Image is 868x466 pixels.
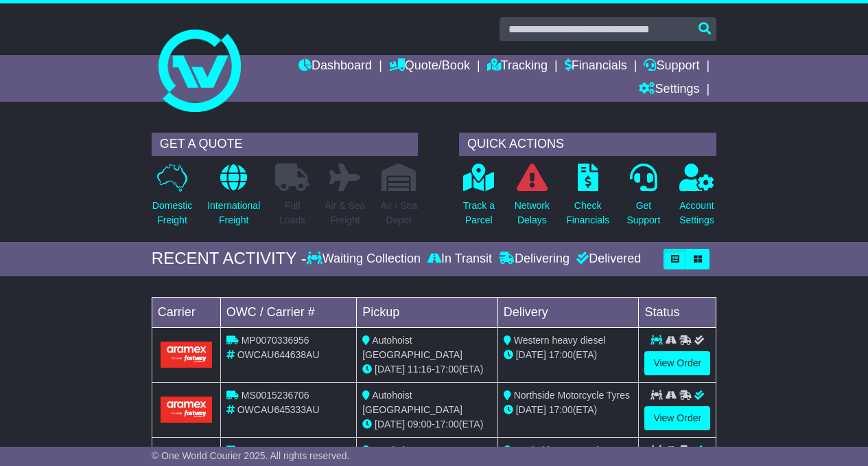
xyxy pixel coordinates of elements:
a: Financials [565,55,627,78]
div: (ETA) [504,348,633,362]
span: 11:16 [408,364,432,375]
p: Air & Sea Freight [325,199,365,228]
p: International Freight [207,199,260,228]
p: Track a Parcel [463,199,495,228]
span: 17:00 [549,404,573,415]
span: MS0015236706 [242,390,309,401]
div: (ETA) [504,403,633,417]
td: Delivery [497,297,639,327]
a: Tracking [487,55,548,78]
a: Quote/Book [389,55,470,78]
span: [DATE] [516,404,546,415]
a: Settings [639,78,699,102]
p: Air / Sea Depot [380,199,417,228]
img: Aramex.png [161,342,212,367]
a: InternationalFreight [207,163,261,235]
p: Account Settings [679,199,714,228]
span: © One World Courier 2025. All rights reserved. [152,450,350,461]
div: Waiting Collection [307,252,424,267]
span: Western heavy diesel [514,335,606,346]
span: Autohoist [GEOGRAPHIC_DATA] [362,390,462,415]
td: Status [639,297,716,327]
div: Delivered [573,252,641,267]
p: Get Support [626,199,660,228]
p: Check Financials [566,199,609,228]
a: Support [644,55,699,78]
a: AccountSettings [679,163,715,235]
div: Delivering [495,252,573,267]
p: Full Loads [275,199,309,228]
div: RECENT ACTIVITY - [152,249,307,269]
p: Domestic Freight [152,199,192,228]
div: - (ETA) [362,417,492,432]
span: 17:00 [435,419,459,430]
div: GET A QUOTE [152,133,418,156]
span: OWCAU644638AU [237,349,320,360]
a: Dashboard [298,55,372,78]
div: - (ETA) [362,362,492,377]
td: Carrier [152,297,220,327]
span: 17:00 [549,349,573,360]
div: In Transit [424,252,495,267]
span: [DATE] [516,349,546,360]
a: NetworkDelays [514,163,550,235]
span: OWCAU645333AU [237,404,320,415]
td: OWC / Carrier # [220,297,356,327]
a: View Order [644,406,710,430]
span: 17:00 [435,364,459,375]
div: QUICK ACTIONS [459,133,716,156]
a: DomesticFreight [152,163,193,235]
a: View Order [644,351,710,375]
span: [DATE] [375,364,405,375]
p: Network Delays [515,199,550,228]
a: GetSupport [626,163,661,235]
span: 09:00 [408,419,432,430]
img: Aramex.png [161,397,212,422]
td: Pickup [357,297,498,327]
span: MP0070336956 [242,335,309,346]
span: Northside Motorcycle Tyres [514,390,630,401]
a: CheckFinancials [565,163,610,235]
span: [DATE] [375,419,405,430]
a: Track aParcel [462,163,495,235]
span: Autohoist [GEOGRAPHIC_DATA] [362,335,462,360]
span: OWS000645236 [242,445,313,456]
